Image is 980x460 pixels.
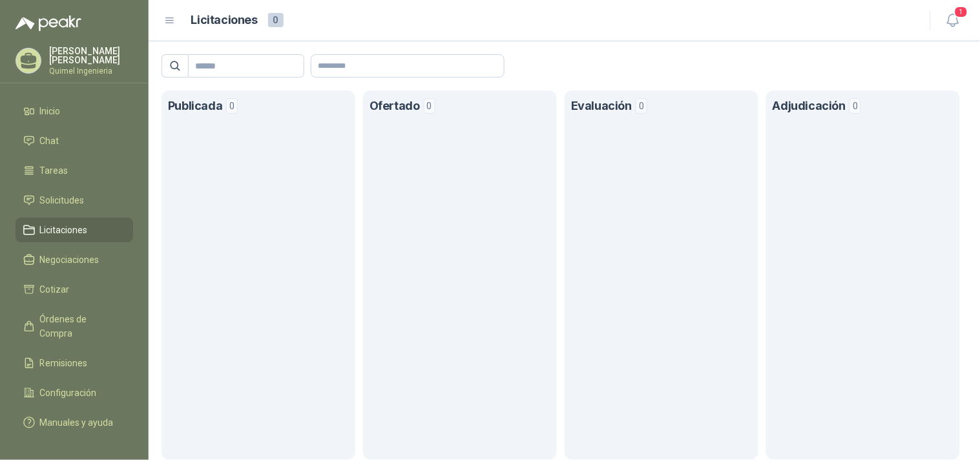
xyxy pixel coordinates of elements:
a: Licitaciones [16,218,133,242]
h1: Adjudicación [773,97,846,116]
span: 0 [268,13,284,27]
h1: Licitaciones [191,11,258,30]
a: Manuales y ayuda [16,410,133,435]
span: 0 [850,98,861,114]
a: Negociaciones [16,247,133,272]
a: Órdenes de Compra [16,307,133,346]
p: [PERSON_NAME] [PERSON_NAME] [49,47,133,65]
span: Licitaciones [40,223,88,237]
h1: Evaluación [571,97,632,116]
a: Remisiones [16,351,133,375]
span: Remisiones [40,356,88,370]
span: Tareas [40,163,68,178]
span: Órdenes de Compra [40,312,121,340]
span: Manuales y ayuda [40,415,114,430]
a: Cotizar [16,277,133,302]
h1: Ofertado [370,97,420,116]
button: 1 [941,9,964,32]
span: 0 [636,98,647,114]
a: Configuración [16,381,133,405]
img: Logo peakr [16,16,81,31]
span: Solicitudes [40,193,85,207]
a: Solicitudes [16,188,133,213]
a: Inicio [16,99,133,123]
span: Chat [40,134,59,148]
p: Quimel Ingenieria [49,67,133,75]
span: 0 [226,98,238,114]
span: Cotizar [40,282,70,297]
a: Chat [16,129,133,153]
span: Inicio [40,104,61,118]
a: Tareas [16,158,133,183]
h1: Publicada [168,97,222,116]
span: Configuración [40,386,97,400]
span: 0 [424,98,435,114]
span: 1 [954,6,968,18]
span: Negociaciones [40,253,99,267]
